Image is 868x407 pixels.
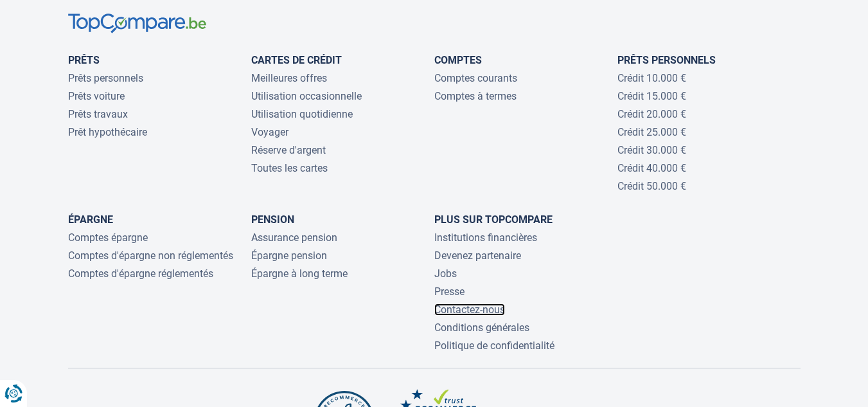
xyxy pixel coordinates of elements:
[68,14,206,33] img: TopCompare
[68,213,113,226] a: Épargne
[434,213,553,226] a: Plus sur TopCompare
[617,72,686,84] a: Crédit 10.000 €
[617,180,686,192] a: Crédit 50.000 €
[434,303,505,316] a: Contactez-nous
[68,54,100,66] a: Prêts
[68,249,233,262] a: Comptes d'épargne non réglementés
[434,285,465,298] a: Presse
[434,231,537,244] a: Institutions financières
[68,108,128,120] a: Prêts travaux
[68,231,148,244] a: Comptes épargne
[68,267,213,280] a: Comptes d'épargne réglementés
[434,267,457,280] a: Jobs
[434,90,517,102] a: Comptes à termes
[617,162,686,174] a: Crédit 40.000 €
[434,72,517,84] a: Comptes courants
[251,213,294,226] a: Pension
[251,126,288,138] a: Voyager
[434,321,529,334] a: Conditions générales
[434,54,482,66] a: Comptes
[251,72,327,84] a: Meilleures offres
[251,108,353,120] a: Utilisation quotidienne
[251,54,342,66] a: Cartes de Crédit
[434,249,521,262] a: Devenez partenaire
[251,231,337,244] a: Assurance pension
[617,54,716,66] a: Prêts personnels
[617,126,686,138] a: Crédit 25.000 €
[617,108,686,120] a: Crédit 20.000 €
[251,90,362,102] a: Utilisation occasionnelle
[617,90,686,102] a: Crédit 15.000 €
[68,90,125,102] a: Prêts voiture
[251,162,328,174] a: Toutes les cartes
[434,339,554,352] a: Politique de confidentialité
[68,126,147,138] a: Prêt hypothécaire
[251,249,327,262] a: Épargne pension
[251,144,326,156] a: Réserve d'argent
[68,72,143,84] a: Prêts personnels
[251,267,348,280] a: Épargne à long terme
[617,144,686,156] a: Crédit 30.000 €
